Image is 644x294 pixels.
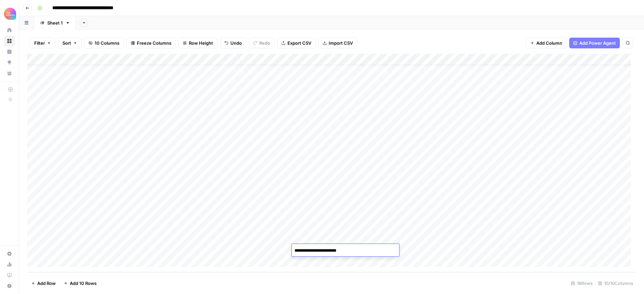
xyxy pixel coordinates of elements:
button: Import CSV [318,38,357,48]
button: Add Column [526,38,567,48]
a: Insights [4,46,15,57]
span: Sort [62,40,71,46]
button: Add Power Agent [569,38,620,48]
span: Export CSV [287,40,311,46]
button: Workspace: Alliance [4,5,15,22]
a: Opportunities [4,57,15,68]
a: Settings [4,248,15,259]
div: Sheet 1 [47,19,63,26]
div: 10/10 Columns [595,278,636,289]
span: Add Column [536,40,562,46]
button: Add 10 Rows [60,278,101,289]
div: 18 Rows [568,278,595,289]
span: Import CSV [329,40,353,46]
button: Redo [249,38,274,48]
span: Add Row [37,280,56,287]
button: 10 Columns [84,38,124,48]
button: Row Height [178,38,217,48]
span: Row Height [189,40,213,46]
span: Freeze Columns [137,40,171,46]
button: Filter [30,38,55,48]
a: Usage [4,259,15,270]
button: Export CSV [277,38,316,48]
button: Undo [220,38,246,48]
button: Add Row [27,278,60,289]
img: Alliance Logo [4,8,16,20]
a: Your Data [4,68,15,79]
span: Add Power Agent [579,40,616,46]
span: Filter [34,40,45,46]
button: Sort [58,38,82,48]
span: Add 10 Rows [70,280,97,287]
a: Learning Hub [4,270,15,281]
a: Sheet 1 [34,16,76,30]
span: Redo [259,40,270,46]
button: Help + Support [4,281,15,291]
span: 10 Columns [95,40,119,46]
span: Undo [230,40,242,46]
a: Browse [4,36,15,46]
a: Home [4,25,15,36]
button: Freeze Columns [126,38,176,48]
